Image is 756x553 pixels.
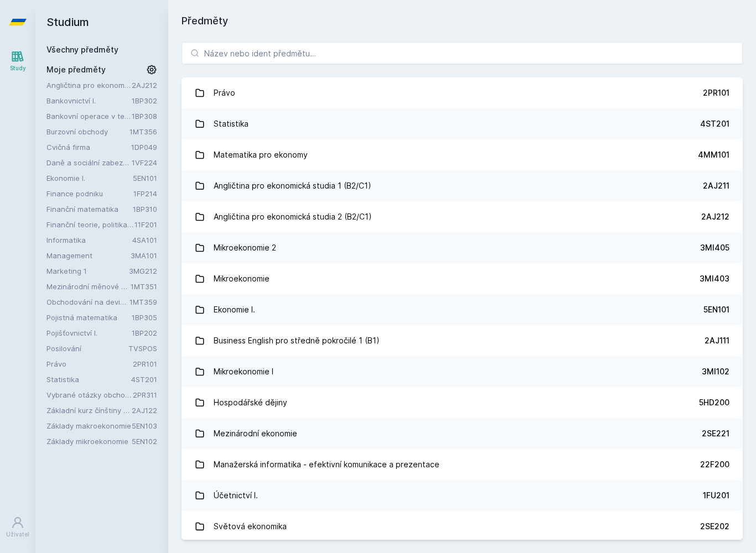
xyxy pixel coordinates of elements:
[182,387,743,418] a: Hospodářské dějiny 5HD200
[214,206,372,228] div: Angličtina pro ekonomická studia 2 (B2/C1)
[46,126,130,137] a: Burzovní obchody
[46,265,129,276] a: Marketing 1
[182,449,743,480] a: Manažerská informatika - efektivní komunikace a prezentace 22F200
[214,144,308,166] div: Matematika pro ekonomy
[132,236,157,244] a: 4SA101
[46,281,131,292] a: Mezinárodní měnové a finanční instituce
[703,180,729,191] div: 2AJ211
[700,242,729,253] div: 3MI405
[46,45,118,54] a: Všechny předměty
[214,484,258,507] div: Účetnictví I.
[214,299,255,321] div: Ekonomie I.
[133,189,157,198] a: 1FP214
[214,422,297,445] div: Mezinárodní ekonomie
[132,406,157,415] a: 2AJ122
[132,112,157,121] a: 1BP308
[2,510,33,544] a: Uživatel
[46,405,132,416] a: Základní kurz čínštiny B (A1)
[182,294,743,325] a: Ekonomie I. 5EN101
[46,420,132,431] a: Základy makroekonomie
[6,530,29,539] div: Uživatel
[214,82,235,104] div: Právo
[700,459,729,470] div: 22F200
[46,436,132,447] a: Základy mikroekonomie
[131,143,157,152] a: 1DP049
[702,366,729,377] div: 3MI102
[132,81,157,90] a: 2AJ212
[46,296,130,307] a: Obchodování na devizovém trhu
[182,42,743,64] input: Název nebo ident předmětu…
[698,149,729,160] div: 4MM101
[182,325,743,356] a: Business English pro středně pokročilé 1 (B1) 2AJ111
[46,188,133,199] a: Finance podniku
[133,390,157,399] a: 2PR311
[133,359,157,368] a: 2PR101
[132,158,157,167] a: 1VF224
[2,44,33,78] a: Study
[46,234,132,246] a: Informatika
[10,64,26,72] div: Study
[703,490,729,501] div: 1FU201
[699,397,729,408] div: 5HD200
[182,232,743,263] a: Mikroekonomie 2 3MI405
[131,282,157,291] a: 1MT351
[46,374,131,385] a: Statistika
[128,344,157,353] a: TVSPOS
[214,175,371,197] div: Angličtina pro ekonomická studia 1 (B2/C1)
[46,219,134,230] a: Finanční teorie, politika a instituce
[46,327,132,338] a: Pojišťovnictví I.
[46,173,133,184] a: Ekonomie I.
[182,356,743,387] a: Mikroekonomie I 3MI102
[129,267,157,275] a: 3MG212
[46,358,133,369] a: Právo
[182,511,743,542] a: Světová ekonomika 2SE202
[182,263,743,294] a: Mikroekonomie 3MI403
[132,437,157,446] a: 5EN102
[46,312,132,323] a: Pojistná matematika
[46,157,132,168] a: Daně a sociální zabezpečení
[182,418,743,449] a: Mezinárodní ekonomie 2SE221
[214,361,273,383] div: Mikroekonomie I
[46,250,131,261] a: Management
[132,96,157,105] a: 1BP302
[214,515,287,538] div: Světová ekonomika
[182,13,743,29] h1: Předměty
[182,480,743,511] a: Účetnictví I. 1FU201
[703,87,729,98] div: 2PR101
[182,170,743,201] a: Angličtina pro ekonomická studia 1 (B2/C1) 2AJ211
[133,205,157,213] a: 1BP310
[46,80,132,91] a: Angličtina pro ekonomická studia 2 (B2/C1)
[214,453,439,476] div: Manažerská informatika - efektivní komunikace a prezentace
[214,237,276,259] div: Mikroekonomie 2
[132,421,157,430] a: 5EN103
[700,521,729,532] div: 2SE202
[131,251,157,260] a: 3MA101
[132,313,157,322] a: 1BP305
[182,139,743,170] a: Matematika pro ekonomy 4MM101
[700,273,729,284] div: 3MI403
[46,142,131,153] a: Cvičná firma
[133,174,157,182] a: 5EN101
[46,343,128,354] a: Posilování
[182,108,743,139] a: Statistika 4ST201
[132,328,157,337] a: 1BP202
[46,204,133,215] a: Finanční matematika
[214,113,248,135] div: Statistika
[46,95,132,106] a: Bankovnictví I.
[134,220,157,229] a: 11F201
[46,64,106,75] span: Moje předměty
[214,392,287,414] div: Hospodářské dějiny
[701,211,729,222] div: 2AJ212
[46,389,133,400] a: Vybrané otázky obchodního práva
[46,111,132,122] a: Bankovní operace v teorii a praxi
[182,77,743,108] a: Právo 2PR101
[131,375,157,384] a: 4ST201
[214,330,380,352] div: Business English pro středně pokročilé 1 (B1)
[703,304,729,315] div: 5EN101
[182,201,743,232] a: Angličtina pro ekonomická studia 2 (B2/C1) 2AJ212
[705,335,729,346] div: 2AJ111
[130,298,157,306] a: 1MT359
[130,127,157,136] a: 1MT356
[702,428,729,439] div: 2SE221
[214,268,270,290] div: Mikroekonomie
